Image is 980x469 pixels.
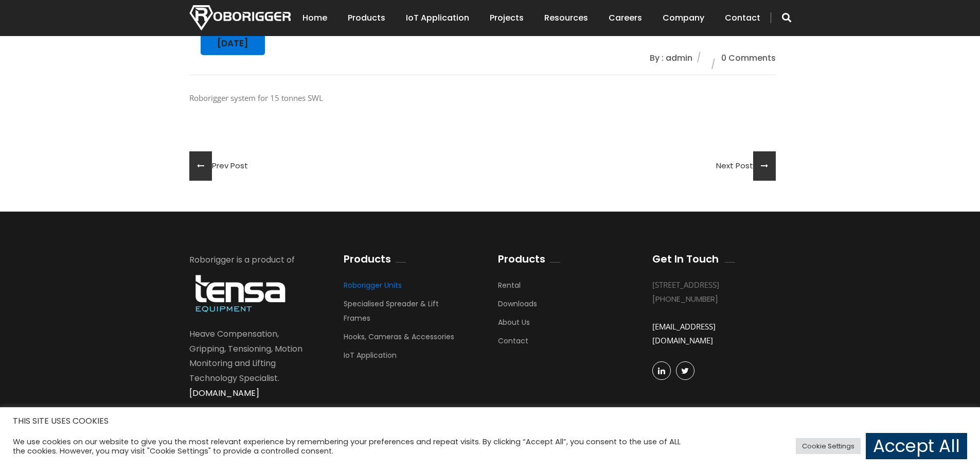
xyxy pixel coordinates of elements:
[189,151,248,181] a: Prev Post
[609,2,642,34] a: Careers
[498,317,530,333] a: About Us
[663,2,704,34] a: Company
[344,280,402,296] a: Roborigger Units
[725,2,760,34] a: Contact
[344,332,454,347] a: Hooks, Cameras & Accessories
[498,336,528,351] a: Contact
[189,253,313,401] div: Roborigger is a product of Heave Compensation, Gripping, Tensioning, Motion Monitoring and Liftin...
[650,51,699,65] li: By : admin
[866,433,967,459] a: Accept All
[652,361,671,380] a: linkedin
[348,2,385,34] a: Products
[498,253,545,265] h2: Products
[652,253,719,265] h2: Get In Touch
[189,387,259,399] a: [DOMAIN_NAME]
[189,5,291,30] img: Nortech
[796,438,861,454] a: Cookie Settings
[189,91,776,106] p: Roborigger system for 15 tonnes SWL
[498,280,521,296] a: Rental
[716,151,776,181] a: Next Post
[344,299,439,328] a: Specialised Spreader & Lift Frames
[498,299,537,314] a: Downloads
[490,2,524,34] a: Projects
[13,437,681,456] div: We use cookies on our website to give you the most relevant experience by remembering your prefer...
[302,2,327,34] a: Home
[344,350,397,366] a: IoT Application
[676,361,694,380] a: Twitter
[652,321,716,345] a: [EMAIL_ADDRESS][DOMAIN_NAME]
[406,2,469,34] a: IoT Application
[13,414,967,428] h5: THIS SITE USES COOKIES
[721,51,776,65] li: 0 Comments
[652,292,776,306] div: [PHONE_NUMBER]
[344,253,391,265] h2: Products
[201,31,265,55] div: [DATE]
[544,2,588,34] a: Resources
[652,278,776,292] div: [STREET_ADDRESS]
